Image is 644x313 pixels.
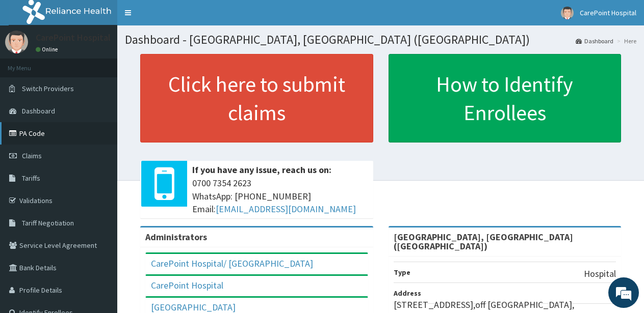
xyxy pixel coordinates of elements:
p: Hospital [584,267,616,280]
strong: [GEOGRAPHIC_DATA], [GEOGRAPHIC_DATA] ([GEOGRAPHIC_DATA]) [394,231,573,252]
a: CarePoint Hospital/ [GEOGRAPHIC_DATA] [151,258,313,269]
img: User Image [5,31,28,53]
span: Tariff Negotiation [22,218,74,227]
a: Click here to submit claims [140,54,373,143]
a: [GEOGRAPHIC_DATA] [151,301,236,313]
span: Claims [22,151,42,160]
a: How to Identify Enrollees [389,54,622,143]
span: CarePoint Hospital [580,8,636,17]
b: Type [394,268,410,277]
a: CarePoint Hospital [151,279,223,291]
p: CarePoint Hospital [36,33,111,42]
a: Dashboard [576,37,613,45]
a: Online [36,46,60,53]
a: [EMAIL_ADDRESS][DOMAIN_NAME] [216,203,356,215]
img: User Image [561,7,574,19]
li: Here [614,37,636,45]
span: Switch Providers [22,84,74,93]
span: 0700 7354 2623 WhatsApp: [PHONE_NUMBER] Email: [192,177,368,216]
b: Address [394,289,421,298]
b: If you have any issue, reach us on: [192,164,331,176]
span: Dashboard [22,106,55,116]
b: Administrators [145,231,207,243]
span: Tariffs [22,174,40,183]
h1: Dashboard - [GEOGRAPHIC_DATA], [GEOGRAPHIC_DATA] ([GEOGRAPHIC_DATA]) [125,33,636,46]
